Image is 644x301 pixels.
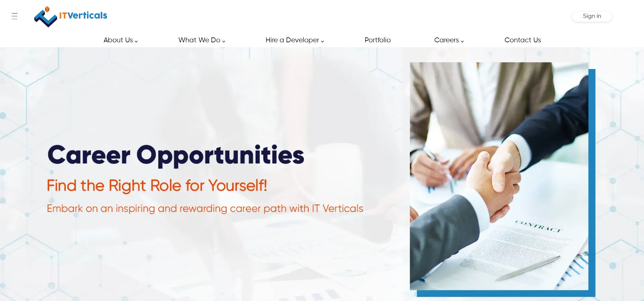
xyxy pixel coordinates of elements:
a: Contact Us [498,33,547,47]
a: Careers [427,33,467,47]
a: Hire a Developer [259,33,327,47]
span: Sign in [583,13,601,19]
img: IT Verticals Inc [34,3,107,30]
a: Sign in [583,15,601,19]
a: What We Do [171,33,229,47]
a: About Us [97,33,141,47]
a: IT Verticals Inc [32,3,109,30]
a: Portfolio [358,33,397,47]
